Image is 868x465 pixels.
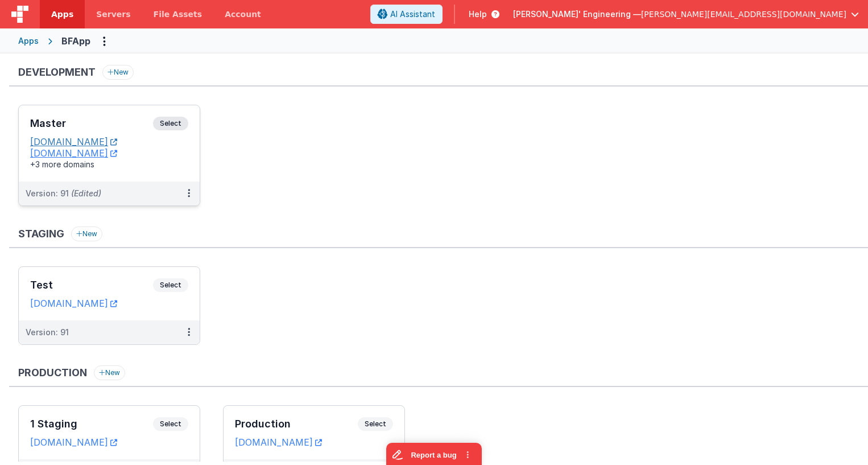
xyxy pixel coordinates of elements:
[154,9,202,20] span: File Assets
[513,9,641,20] span: [PERSON_NAME]' Engineering —
[641,9,846,20] span: [PERSON_NAME][EMAIL_ADDRESS][DOMAIN_NAME]
[102,65,134,80] button: New
[30,279,153,291] h3: Test
[235,437,322,448] a: [DOMAIN_NAME]
[26,327,69,338] div: Version: 91
[18,228,64,240] h3: Staging
[30,159,188,170] div: +3 more domains
[71,227,102,241] button: New
[153,278,188,292] span: Select
[18,67,96,78] h3: Development
[30,118,153,129] h3: Master
[153,417,188,431] span: Select
[94,365,125,380] button: New
[358,417,393,431] span: Select
[235,418,358,430] h3: Production
[95,32,113,50] button: Options
[61,34,90,48] div: BFApp
[469,9,487,20] span: Help
[390,9,435,20] span: AI Assistant
[30,298,117,309] a: [DOMAIN_NAME]
[370,5,443,24] button: AI Assistant
[18,35,39,47] div: Apps
[30,147,117,159] a: [DOMAIN_NAME]
[30,437,117,448] a: [DOMAIN_NAME]
[18,367,87,378] h3: Production
[26,188,101,199] div: Version: 91
[71,188,101,198] span: (Edited)
[51,9,73,20] span: Apps
[30,418,153,430] h3: 1 Staging
[30,136,117,147] a: [DOMAIN_NAME]
[96,9,130,20] span: Servers
[153,117,188,130] span: Select
[513,9,859,20] button: [PERSON_NAME]' Engineering — [PERSON_NAME][EMAIL_ADDRESS][DOMAIN_NAME]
